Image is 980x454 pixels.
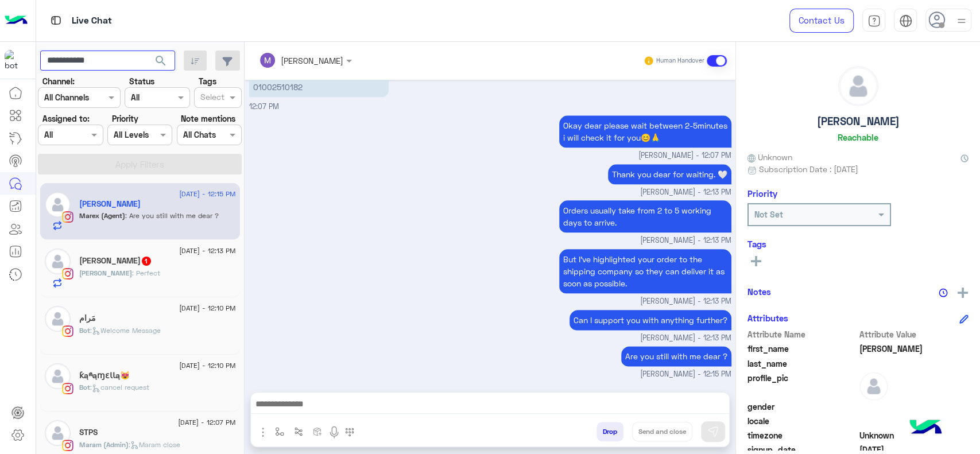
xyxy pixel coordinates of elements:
span: [PERSON_NAME] - 12:07 PM [638,150,731,161]
span: [PERSON_NAME] - 12:13 PM [640,296,731,307]
img: Instagram [62,211,73,223]
span: [DATE] - 12:10 PM [179,303,235,313]
img: send message [707,426,719,437]
h6: Reachable [838,132,878,142]
label: Status [129,75,154,87]
span: Lina [859,343,969,355]
span: gender [747,401,857,413]
button: Drop [596,422,623,441]
span: last_name [747,358,857,370]
img: send attachment [256,425,270,439]
span: Bot [79,383,90,391]
img: make a call [345,428,354,437]
img: tab [49,13,63,28]
span: null [859,415,969,427]
img: tab [867,14,881,28]
span: Attribute Name [747,328,857,340]
span: Attribute Value [859,328,969,340]
label: Priority [112,112,138,125]
span: Are you still with me dear ? [125,211,219,220]
span: first_name [747,343,857,355]
img: profile [954,14,969,28]
span: Unknown [747,151,792,163]
p: 13/9/2025, 12:15 PM [621,346,731,366]
span: [PERSON_NAME] [79,269,132,277]
p: 13/9/2025, 12:13 PM [559,249,731,293]
p: 13/9/2025, 12:13 PM [570,310,731,330]
img: hulul-logo.png [905,408,946,448]
span: [PERSON_NAME] - 12:13 PM [640,333,731,344]
img: defaultAdmin.png [45,192,71,218]
span: 1 [142,257,151,266]
div: Select [199,91,224,106]
small: Human Handover [656,56,704,65]
span: profile_pic [747,372,857,398]
span: [DATE] - 12:10 PM [179,360,235,371]
img: Trigger scenario [294,427,303,436]
img: Logo [5,9,28,33]
label: Note mentions [181,112,235,125]
label: Channel: [42,75,75,87]
img: select flow [275,427,284,436]
h5: ƙąཞąɱɛƖƖą😻 [79,371,130,381]
img: create order [313,427,322,436]
span: locale [747,415,857,427]
span: [PERSON_NAME] - 12:15 PM [640,369,731,380]
img: Instagram [62,383,73,394]
h5: [PERSON_NAME] [817,115,900,128]
h5: Lina [79,199,141,209]
span: Subscription Date : [DATE] [759,163,858,175]
label: Tags [199,75,216,87]
span: 12:07 PM [249,102,279,111]
button: Apply Filters [38,154,242,174]
h5: sara mourad [79,256,152,266]
img: defaultAdmin.png [45,306,71,332]
h6: Priority [747,188,777,199]
img: Instagram [62,440,73,451]
img: notes [939,288,948,297]
h6: Attributes [747,313,788,323]
button: Send and close [632,422,692,441]
span: Maram (Admin) [79,440,129,449]
img: defaultAdmin.png [859,372,888,401]
p: 13/9/2025, 12:07 PM [559,115,731,148]
h5: مَرام [79,313,96,323]
label: Assigned to: [42,112,90,125]
span: Unknown [859,429,969,441]
span: : Welcome Message [90,326,161,335]
span: Bot [79,326,90,335]
h6: Notes [747,286,771,297]
button: create order [308,422,327,441]
span: : cancel request [90,383,149,391]
p: 13/9/2025, 12:13 PM [559,200,731,232]
img: 317874714732967 [5,50,25,71]
img: Instagram [62,268,73,280]
span: [PERSON_NAME] - 12:13 PM [640,187,731,198]
span: null [859,401,969,413]
img: send voice note [327,425,341,439]
img: defaultAdmin.png [45,363,71,389]
h6: Tags [747,239,969,249]
span: [PERSON_NAME] - 12:13 PM [640,235,731,246]
p: 13/9/2025, 12:07 PM [249,65,389,97]
a: tab [862,9,885,33]
span: timezone [747,429,857,441]
p: 13/9/2025, 12:13 PM [608,164,731,184]
span: Perfect [132,269,160,277]
img: add [958,288,968,298]
h5: STPS [79,428,98,437]
span: [DATE] - 12:13 PM [179,246,235,256]
img: defaultAdmin.png [45,249,71,274]
img: defaultAdmin.png [839,67,878,106]
p: Live Chat [72,13,112,29]
img: tab [899,14,912,28]
span: [DATE] - 12:07 PM [178,417,235,428]
button: Trigger scenario [289,422,308,441]
img: defaultAdmin.png [45,420,71,446]
a: Contact Us [789,9,854,33]
img: Instagram [62,325,73,337]
button: select flow [270,422,289,441]
span: [DATE] - 12:15 PM [179,189,235,199]
span: search [154,54,168,68]
span: : Maram close [129,440,180,449]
